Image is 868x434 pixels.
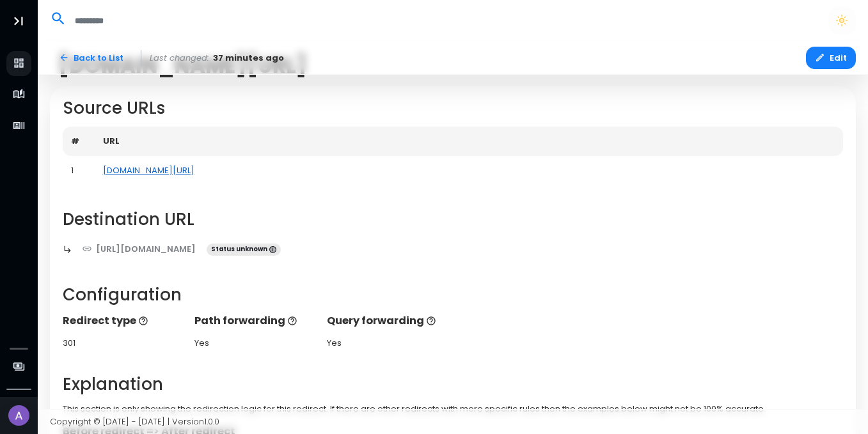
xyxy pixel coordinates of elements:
[327,337,446,350] div: Yes
[63,403,844,415] p: This section is only showing the redirection logic for this redirect. If there are other redirect...
[63,375,844,394] h2: Explanation
[103,164,194,176] a: [DOMAIN_NAME][URL]
[327,313,446,329] p: Query forwarding
[63,285,844,305] h2: Configuration
[194,313,314,329] p: Path forwarding
[150,52,209,65] span: Last changed:
[213,52,284,65] span: 37 minutes ago
[50,415,219,428] span: Copyright © [DATE] - [DATE] | Version 1.0.0
[207,244,281,256] span: Status unknown
[63,127,95,156] th: #
[63,98,844,118] h2: Source URLs
[194,337,314,350] div: Yes
[6,9,31,33] button: Toggle Aside
[95,127,844,156] th: URL
[63,313,182,329] p: Redirect type
[63,210,844,229] h2: Destination URL
[63,337,182,350] div: 301
[71,164,86,177] div: 1
[806,47,856,69] button: Edit
[73,238,205,260] a: [URL][DOMAIN_NAME]
[58,53,307,78] span: [DOMAIN_NAME][URL]
[8,405,29,426] img: Avatar
[50,47,132,69] a: Back to List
